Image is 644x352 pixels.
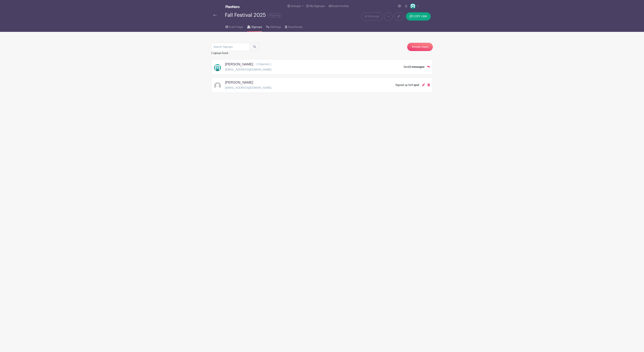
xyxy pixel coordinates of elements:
span: Event Page [229,25,243,29]
img: logo_white-6c42ec7e38ccf1d336a20a19083b03d10ae64f83f12c07503d8b9e83406b4c7d.svg [226,5,240,8]
span: Ongoing [267,13,282,18]
span: Settings [270,25,281,29]
span: Message [368,14,379,18]
span: 2 messages [409,66,424,68]
a: Event Page [226,21,243,32]
span: Signups [251,25,262,29]
span: ( Organizer ) [256,63,271,66]
p: [EMAIL_ADDRESS][DOMAIN_NAME] [225,86,271,90]
span: 1 spot [412,84,419,86]
a: Invite Users [407,43,433,51]
h5: [PERSON_NAME] [225,80,253,84]
div: Signed up for [395,83,419,87]
button: COPY LINK [406,12,431,21]
p: [EMAIL_ADDRESS][DOMAIN_NAME] [225,68,271,72]
img: back-arrow-29a5d9b10d5bd6ae65dc969a981735edf675c4d7a1fe02e03b50dbd4ba3cdb55.svg [213,14,217,16]
span: COPY LINK [413,15,427,18]
span: Downloads [288,25,303,29]
a: Message [361,12,383,21]
a: Signups [247,21,262,32]
span: Event Invites [332,5,349,8]
span: My Signups [310,5,325,8]
a: Downloads [285,21,302,32]
img: IMG_2713.JPG [410,3,416,9]
small: 2 signups found [211,52,228,54]
input: Search Signups [211,43,250,51]
div: Fall Festival 2025 [225,12,282,18]
a: Settings [266,21,281,32]
img: default-ce2991bfa6775e67f084385cd625a349d9dcbb7a52a09fb2fda1e96e2d18dcdb.png [214,82,221,89]
img: IMG_2713.JPG [214,64,221,71]
h5: [PERSON_NAME] [225,62,253,66]
span: Groups [291,5,301,8]
div: Sent [404,65,424,69]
